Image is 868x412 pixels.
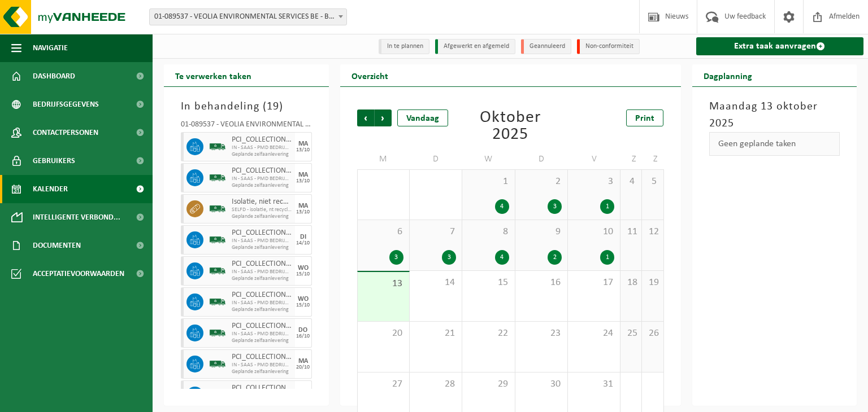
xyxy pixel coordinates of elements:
span: 27 [363,378,403,391]
span: 20 [363,327,403,340]
span: PCI_COLLECTION_PMD_LOOSE [232,166,292,176]
span: IN - SAAS - PMD BEDRIJVEN - VEOLIA PERSWAGEN [232,269,292,275]
span: Geplande zelfaanlevering [232,306,292,313]
span: SELFD - isolatie, nt recycleerbaar, technisch nt verbr afval [232,207,292,213]
div: MA [298,358,308,365]
span: 01-089537 - VEOLIA ENVIRONMENTAL SERVICES BE - BEERSE [149,8,347,25]
span: 10 [574,226,614,238]
li: Non-conformiteit [577,39,640,54]
div: 4 [495,250,509,265]
span: 1 [468,176,509,188]
span: Geplande zelfaanlevering [232,369,292,375]
span: 24 [574,327,614,340]
span: 26 [648,327,657,340]
span: 01-089537 - VEOLIA ENVIRONMENTAL SERVICES BE - BEERSE [150,9,346,25]
span: Geplande zelfaanlevering [232,338,292,344]
div: MA [298,172,308,178]
span: IN - SAAS - PMD BEDRIJVEN - VEOLIA PERSWAGEN [232,238,292,244]
span: PCI_COLLECTION_PMD_LOOSE [232,353,292,362]
span: 15 [468,277,509,289]
div: 20/10 [296,365,310,370]
div: 13/10 [296,178,310,184]
a: Print [626,109,663,126]
div: 15/10 [296,271,310,277]
span: Geplande zelfaanlevering [232,275,292,282]
h3: Maandag 13 oktober 2025 [709,98,840,132]
img: BL-SO-LV [209,262,226,279]
span: 12 [648,226,657,238]
div: 01-089537 - VEOLIA ENVIRONMENTAL SERVICES BE - BEERSE [181,121,312,132]
div: 15/10 [296,303,310,308]
span: 5 [648,176,657,188]
span: PCI_COLLECTION_PMD_LOOSE [232,135,292,144]
span: Navigatie [33,34,68,62]
span: Vorige [357,109,374,126]
td: W [462,149,515,169]
div: Vandaag [397,109,448,126]
div: WO [298,265,309,271]
span: 9 [521,226,562,238]
span: Gebruikers [33,147,75,175]
span: Bedrijfsgegevens [33,90,99,119]
img: BL-SO-LV [209,138,226,155]
li: Geannuleerd [521,39,571,54]
span: IN - SAAS - PMD BEDRIJVEN - VEOLIA PERSWAGEN [232,300,292,306]
span: 11 [626,226,636,238]
td: D [515,149,568,169]
span: 17 [574,277,614,289]
div: 13/10 [296,147,310,153]
img: BL-SO-LV [209,231,226,248]
img: BL-SO-LV [209,169,226,186]
span: PCI_COLLECTION_PMD_LOOSE [232,229,292,238]
li: Afgewerkt en afgemeld [435,39,515,54]
span: 23 [521,327,562,340]
span: 22 [468,327,509,340]
div: 3 [442,250,456,265]
span: 19 [267,101,279,112]
td: D [410,149,462,169]
div: MA [298,203,308,209]
div: Oktober 2025 [463,109,558,143]
span: Geplande zelfaanlevering [232,151,292,158]
span: PCI_COLLECTION_PMD_LOOSE [232,291,292,300]
li: In te plannen [379,39,429,54]
div: 16/10 [296,334,310,339]
div: DI [300,234,306,240]
span: Geplande zelfaanlevering [232,182,292,189]
span: IN - SAAS - PMD BEDRIJVEN - VEOLIA PERSWAGEN [232,176,292,182]
img: BL-SO-LV [209,356,226,372]
div: DO [298,327,307,334]
span: 28 [415,378,456,391]
span: 7 [415,226,456,238]
h2: Overzicht [340,64,400,86]
span: 30 [521,378,562,391]
span: Print [635,114,654,123]
span: PCI_COLLECTION_PMD_LOOSE [232,384,292,393]
div: Geen geplande taken [709,132,840,156]
span: Geplande zelfaanlevering [232,213,292,220]
span: 13 [363,278,403,290]
div: 4 [495,199,509,214]
span: 21 [415,327,456,340]
span: 14 [415,277,456,289]
div: MA [298,141,308,147]
img: BL-SO-LV [209,387,226,404]
td: V [568,149,620,169]
h3: In behandeling ( ) [181,98,312,115]
span: 4 [626,176,636,188]
div: WO [298,296,309,303]
span: 3 [574,176,614,188]
span: Acceptatievoorwaarden [33,260,124,288]
h2: Te verwerken taken [164,64,263,86]
div: 1 [600,250,614,265]
span: Geplande zelfaanlevering [232,244,292,251]
img: BL-SO-LV [209,293,226,310]
td: Z [620,149,642,169]
td: M [357,149,410,169]
span: Kalender [33,175,68,203]
span: 19 [648,277,657,289]
td: Z [642,149,663,169]
div: 3 [548,199,562,214]
div: MA [298,389,308,396]
div: 3 [389,250,403,265]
